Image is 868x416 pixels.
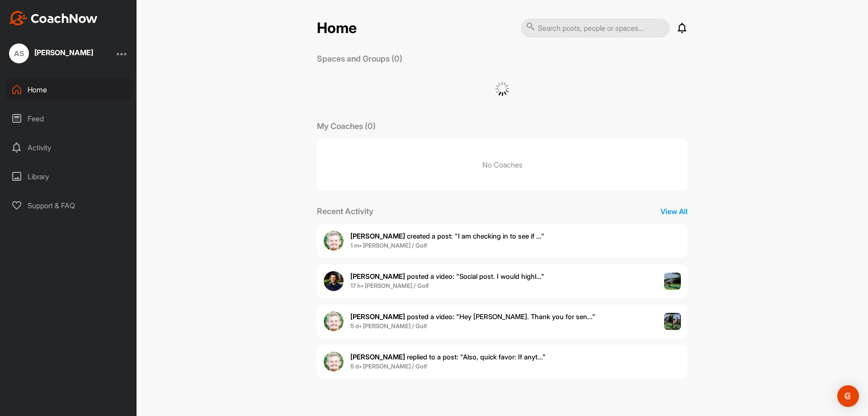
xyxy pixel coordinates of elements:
[317,19,357,37] h2: Home
[324,311,344,331] img: user avatar
[5,78,132,101] div: Home
[660,206,688,217] p: View All
[9,11,98,25] img: CoachNow
[664,313,681,330] img: post image
[5,194,132,217] div: Support & FAQ
[317,139,688,191] p: No Coaches
[350,312,595,321] span: posted a video : " Hey [PERSON_NAME]. Thank you for sen... "
[350,322,427,330] b: 5 d • [PERSON_NAME] / Golf
[5,165,132,188] div: Library
[350,282,429,289] b: 17 h • [PERSON_NAME] / Golf
[350,363,427,370] b: 5 d • [PERSON_NAME] / Golf
[350,353,546,361] span: replied to a post : "Also, quick favor: If anyt..."
[34,49,93,56] div: [PERSON_NAME]
[317,205,373,217] p: Recent Activity
[324,231,344,251] img: user avatar
[350,272,544,281] span: posted a video : " Social post. I would highl... "
[324,352,344,372] img: user avatar
[350,312,405,321] b: [PERSON_NAME]
[9,43,29,63] div: AS
[317,120,376,132] p: My Coaches (0)
[495,81,509,96] img: G6gVgL6ErOh57ABN0eRmCEwV0I4iEi4d8EwaPGI0tHgoAbU4EAHFLEQAh+QQFCgALACwIAA4AGAASAAAEbHDJSesaOCdk+8xg...
[324,271,344,291] img: user avatar
[664,273,681,290] img: post image
[350,232,405,240] b: [PERSON_NAME]
[5,136,132,159] div: Activity
[350,353,405,361] b: [PERSON_NAME]
[521,19,670,38] input: Search posts, people or spaces...
[350,242,427,249] b: 1 m • [PERSON_NAME] / Golf
[317,53,402,65] p: Spaces and Groups (0)
[837,385,859,407] div: Open Intercom Messenger
[350,272,405,281] b: [PERSON_NAME]
[5,107,132,130] div: Feed
[350,232,544,240] span: created a post : "I am checking in to see if ..."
